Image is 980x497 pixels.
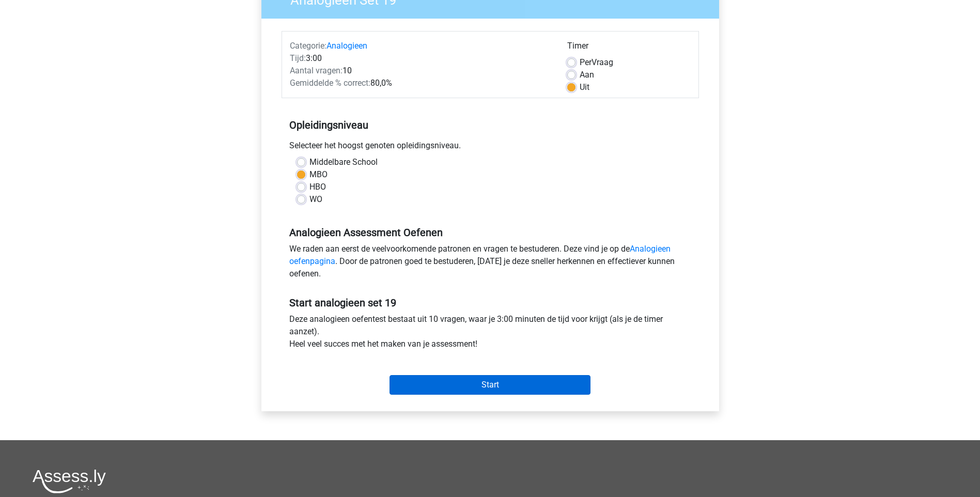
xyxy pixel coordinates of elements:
[282,139,699,156] div: Selecteer het hoogst genoten opleidingsniveau.
[309,193,322,206] label: WO
[390,375,590,395] input: Start
[282,65,559,77] div: 10
[309,168,328,181] label: MBO
[282,313,699,354] div: Deze analogieen oefentest bestaat uit 10 vragen, waar je 3:00 minuten de tijd voor krijgt (als je...
[290,66,343,75] span: Aantal vragen:
[289,115,691,135] h5: Opleidingsniveau
[567,40,691,56] div: Timer
[580,57,592,67] span: Per
[290,53,306,63] span: Tijd:
[309,181,326,193] label: HBO
[580,81,589,94] label: Uit
[289,297,691,309] h5: Start analogieen set 19
[282,243,699,284] div: We raden aan eerst de veelvoorkomende patronen en vragen te bestuderen. Deze vind je op de . Door...
[282,52,559,65] div: 3:00
[33,469,106,493] img: Assessly logo
[309,156,378,168] label: Middelbare School
[290,78,370,88] span: Gemiddelde % correct:
[580,56,613,69] label: Vraag
[326,41,367,51] a: Analogieen
[290,41,326,51] span: Categorie:
[282,77,559,89] div: 80,0%
[580,69,594,81] label: Aan
[289,226,691,239] h5: Analogieen Assessment Oefenen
